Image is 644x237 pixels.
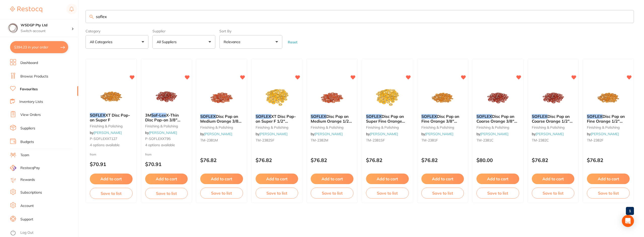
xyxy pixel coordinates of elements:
[421,114,464,123] b: SOFLEX Disc Pop on Fine Orange 3/8" 9.5mm Pack of 85
[90,130,122,135] span: by
[90,136,117,141] span: P-SOFLEXXT127
[10,165,40,171] a: RestocqPay
[591,132,619,136] a: [PERSON_NAME]
[10,165,16,171] img: RestocqPay
[587,114,602,119] em: SOFLEX
[8,23,18,33] img: WSDGP Pty Ltd
[476,114,519,123] b: SOFLEX Disc Pop on Coarse Orange 3/8" 9.5mm Pack of 85
[261,85,293,110] img: SOFLEX XT Disc Pop-on Super F 1/2" 12.7mm x 85 Orange
[425,132,453,136] a: [PERSON_NAME]
[86,35,148,49] button: All Categories
[219,35,282,49] button: Relevance
[200,114,242,128] span: Disc Pop on Medium Orange 3/8" 9.5mm Pack of 85
[587,114,630,123] b: SOFLEX Disc Pop on Fine Orange 1/2" 12.7mm Pack of 85
[20,139,34,144] a: Budgets
[200,132,232,136] span: by
[476,114,492,119] em: SOFLEX
[90,174,133,184] button: Add to cart
[145,161,188,167] p: $70.91
[90,113,133,122] b: SOFLEX XT Disc Pop-on Super F
[95,84,128,109] img: SOFLEX XT Disc Pop-on Super F
[145,113,188,122] b: 3M Sof-Lex X-Thin Disc Pop-on 3/8" 9.5mm 85/pk
[90,113,130,122] span: XT Disc Pop-on Super F
[152,29,215,33] label: Supplier
[20,177,35,182] a: Rewards
[532,138,549,142] span: TM-2382C
[145,188,188,199] button: Save to list
[94,130,122,135] a: [PERSON_NAME]
[366,114,409,123] b: SOFLEX Disc Pop on Super Fine Orange 3/8" 9.5mm Pack of 85
[20,190,42,195] a: Subscriptions
[587,157,630,163] p: $76.82
[20,203,34,208] a: Account
[145,143,188,148] span: 4 options available
[426,85,459,110] img: SOFLEX Disc Pop on Fine Orange 3/8" 9.5mm Pack of 85
[286,40,299,44] button: Reset
[476,174,519,184] button: Add to cart
[86,10,634,23] input: Search Favourite Products
[421,174,464,184] button: Add to cart
[21,23,71,28] h4: WSDGP Pty Ltd
[587,188,630,199] button: Save to list
[20,112,41,117] a: View Orders
[311,138,328,142] span: TM-2382M
[21,29,71,34] p: Switch account
[366,174,409,184] button: Add to cart
[480,132,508,136] a: [PERSON_NAME]
[366,157,409,163] p: $76.82
[200,114,216,119] em: SOFLEX
[10,229,77,237] button: Log Out
[10,4,42,15] a: Restocq Logo
[256,174,298,184] button: Add to cart
[86,29,148,33] label: Category
[421,157,464,163] p: $76.82
[311,114,326,119] em: SOFLEX
[311,157,353,163] p: $76.82
[421,114,459,128] span: Disc Pop on Fine Orange 3/8" 9.5mm Pack of 85
[200,157,243,163] p: $76.82
[20,87,38,92] a: Favourites
[90,124,133,128] small: finishing & polishing
[90,113,105,118] em: SOFLEX
[20,74,48,79] a: Browse Products
[532,114,573,128] span: Disc Pop on Coarse Orange 1/2" 12.7mm Pack of 85
[532,188,575,199] button: Save to list
[256,114,271,119] em: SOFLEX
[149,130,177,135] a: [PERSON_NAME]
[476,138,494,142] span: TM-2381C
[366,114,405,133] span: Disc Pop on Super Fine Orange 3/8" 9.5mm Pack of 85
[366,132,398,136] span: by
[204,132,232,136] a: [PERSON_NAME]
[587,125,630,129] small: finishing & polishing
[145,113,151,118] span: 3M
[219,29,282,33] label: Sort By
[532,157,575,163] p: $76.82
[10,7,42,13] img: Restocq Logo
[366,125,409,129] small: finishing & polishing
[256,188,298,199] button: Save to list
[532,174,575,184] button: Add to cart
[481,85,514,110] img: SOFLEX Disc Pop on Coarse Orange 3/8" 9.5mm Pack of 85
[587,174,630,184] button: Add to cart
[311,174,353,184] button: Add to cart
[150,84,183,109] img: 3M Sof-Lex X-Thin Disc Pop-on 3/8" 9.5mm 85/pk
[145,130,177,135] span: by
[145,152,152,156] span: from
[592,85,625,110] img: SOFLEX Disc Pop on Fine Orange 1/2" 12.7mm Pack of 85
[20,153,29,158] a: Team
[314,132,343,136] a: [PERSON_NAME]
[256,114,296,128] span: XT Disc Pop-on Super F 1/2" 12.7mm x 85 Orange
[421,188,464,199] button: Save to list
[626,206,634,216] a: 1
[532,114,575,123] b: SOFLEX Disc Pop on Coarse Orange 1/2" 12.7mm Pack of 85
[532,114,547,119] em: SOFLEX
[90,39,114,44] p: All Categories
[587,132,619,136] span: by
[476,114,517,128] span: Disc Pop on Coarse Orange 3/8" 9.5mm Pack of 85
[366,138,385,142] span: TM-2381SF
[476,188,519,199] button: Save to list
[200,174,243,184] button: Add to cart
[311,132,343,136] span: by
[366,188,409,199] button: Save to list
[20,230,33,235] a: Log Out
